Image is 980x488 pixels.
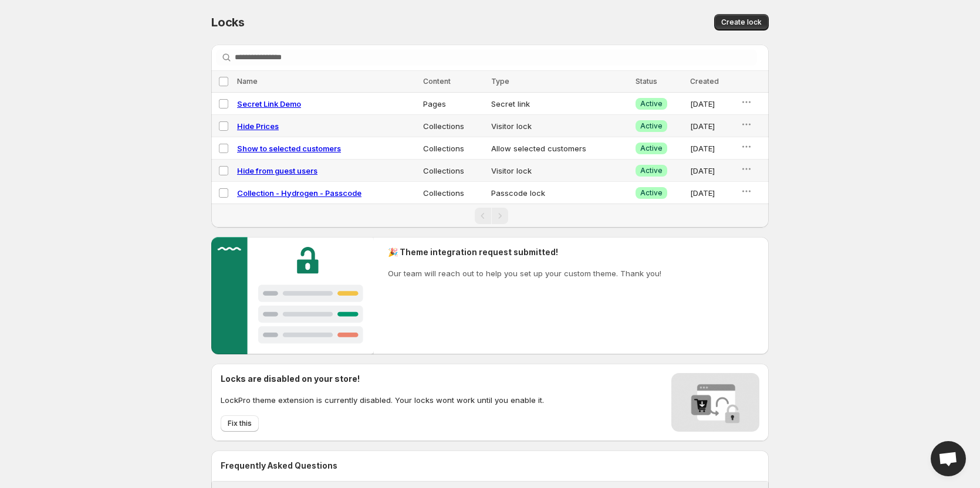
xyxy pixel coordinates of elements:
[237,144,341,153] a: Show to selected customers
[640,166,663,175] span: Active
[640,144,663,153] span: Active
[388,246,661,258] h2: 🎉 Theme integration request submitted!
[420,160,488,182] td: Collections
[714,14,769,30] button: Create lock
[237,166,317,175] a: Hide from guest users
[640,99,663,109] span: Active
[640,188,663,198] span: Active
[237,188,361,198] a: Collection - Hydrogen - Passcode
[687,93,737,115] td: [DATE]
[221,394,544,406] p: LockPro theme extension is currently disabled. Your locks wont work until you enable it.
[228,419,252,428] span: Fix this
[931,441,966,476] div: Open chat
[640,121,663,131] span: Active
[488,115,632,137] td: Visitor lock
[237,99,301,109] a: Secret Link Demo
[687,137,737,160] td: [DATE]
[488,93,632,115] td: Secret link
[211,15,245,29] span: Locks
[237,121,279,131] a: Hide Prices
[221,415,259,432] button: Fix this
[420,115,488,137] td: Collections
[423,77,451,86] span: Content
[211,237,374,354] img: Customer support
[488,137,632,160] td: Allow selected customers
[690,77,719,86] span: Created
[687,182,737,204] td: [DATE]
[488,182,632,204] td: Passcode lock
[420,182,488,204] td: Collections
[488,160,632,182] td: Visitor lock
[420,93,488,115] td: Pages
[237,77,258,86] span: Name
[687,160,737,182] td: [DATE]
[420,137,488,160] td: Collections
[221,460,759,472] h2: Frequently Asked Questions
[211,204,769,228] nav: Pagination
[671,373,759,432] img: Locks disabled
[388,267,661,279] p: Our team will reach out to help you set up your custom theme. Thank you!
[221,373,544,385] h2: Locks are disabled on your store!
[491,77,509,86] span: Type
[636,77,657,86] span: Status
[721,18,762,27] span: Create lock
[687,115,737,137] td: [DATE]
